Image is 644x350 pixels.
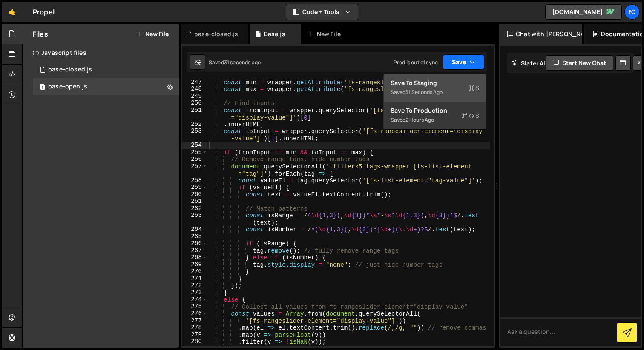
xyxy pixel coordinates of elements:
[182,303,207,310] div: 275
[182,149,207,156] div: 255
[48,83,87,91] div: base-open.js
[182,212,207,226] div: 263
[33,78,179,95] div: 17111/47186.js
[137,31,169,37] button: New File
[224,59,261,66] div: 31 seconds ago
[182,275,207,282] div: 271
[182,184,207,191] div: 259
[2,2,23,22] a: 🤙
[182,121,207,128] div: 252
[512,59,546,67] h2: Slater AI
[499,24,582,44] div: Chat with [PERSON_NAME]
[182,191,207,198] div: 260
[182,177,207,184] div: 258
[182,324,207,331] div: 278
[182,93,207,100] div: 249
[391,115,479,125] div: Saved
[308,30,344,38] div: New File
[546,55,613,71] button: Start new chat
[182,156,207,163] div: 256
[48,66,92,74] div: base-closed.js
[624,4,640,20] a: fo
[182,296,207,303] div: 274
[182,85,207,93] div: 248
[182,226,207,233] div: 264
[182,205,207,212] div: 262
[182,100,207,107] div: 250
[194,30,238,38] div: base-closed.js
[182,268,207,275] div: 270
[182,261,207,268] div: 269
[286,4,358,20] button: Code + Tools
[33,7,55,17] div: Propel
[584,24,642,44] div: Documentation
[469,84,479,92] span: S
[182,282,207,289] div: 272
[182,107,207,121] div: 251
[391,79,479,87] div: Save to Staging
[182,240,207,247] div: 266
[182,317,207,324] div: 277
[443,54,484,70] button: Save
[209,59,261,66] div: Saved
[182,331,207,339] div: 279
[394,59,438,66] div: Prod is out of sync
[23,44,179,61] div: Javascript files
[264,30,285,38] div: Base.js
[182,310,207,317] div: 276
[33,29,48,39] h2: Files
[182,142,207,149] div: 254
[182,198,207,205] div: 261
[405,116,434,123] div: 2 hours ago
[545,4,622,20] a: [DOMAIN_NAME]
[384,74,486,102] button: Save to StagingS Saved31 seconds ago
[182,289,207,296] div: 273
[182,79,207,86] div: 247
[391,87,479,97] div: Saved
[405,88,443,96] div: 31 seconds ago
[182,163,207,177] div: 257
[40,84,45,91] span: 1
[182,254,207,261] div: 268
[182,128,207,142] div: 253
[182,338,207,345] div: 280
[33,61,179,78] div: 17111/47461.js
[384,102,486,130] button: Save to ProductionS Saved2 hours ago
[391,106,479,115] div: Save to Production
[182,233,207,240] div: 265
[182,247,207,254] div: 267
[462,111,479,120] span: S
